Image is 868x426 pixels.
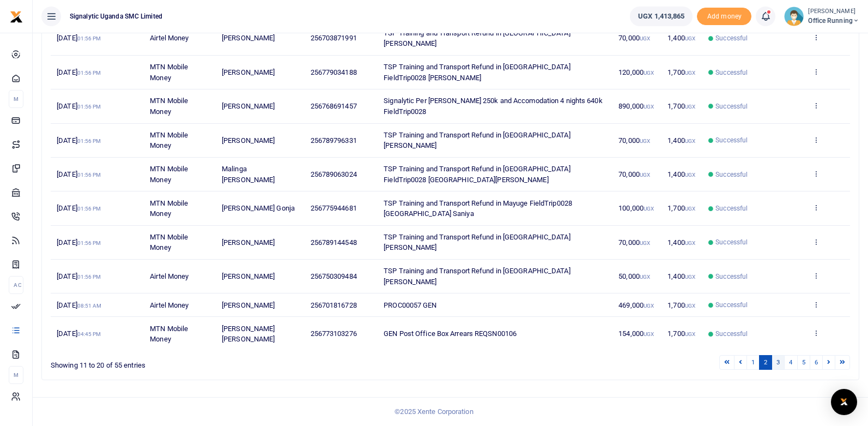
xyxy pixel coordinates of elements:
[808,7,859,16] small: [PERSON_NAME]
[715,170,748,179] span: Successful
[667,102,695,110] span: 1,700
[618,170,650,178] span: 70,000
[222,204,295,212] span: [PERSON_NAME] Gonja
[311,68,357,76] span: 256779034188
[311,238,357,247] span: 256789144548
[77,274,101,280] small: 01:56 PM
[697,11,751,20] a: Add money
[384,233,570,252] span: TSP Training and Transport Refund in [GEOGRAPHIC_DATA] [PERSON_NAME]
[222,34,275,42] span: [PERSON_NAME]
[746,355,760,370] a: 1
[311,136,357,145] span: 256789796331
[222,325,275,344] span: [PERSON_NAME] [PERSON_NAME]
[9,90,23,108] li: M
[9,366,23,384] li: M
[150,131,188,150] span: MTN Mobile Money
[644,70,654,76] small: UGX
[57,170,101,178] span: [DATE]
[150,325,188,344] span: MTN Mobile Money
[384,165,570,184] span: TSP Training and Transport Refund in [GEOGRAPHIC_DATA] FieldTrip0028 [GEOGRAPHIC_DATA][PERSON_NAME]
[384,63,570,82] span: TSP Training and Transport Refund in [GEOGRAPHIC_DATA] FieldTrip0028 [PERSON_NAME]
[685,303,695,309] small: UGX
[77,70,101,76] small: 01:56 PM
[57,329,101,338] span: [DATE]
[685,240,695,246] small: UGX
[618,68,654,76] span: 120,000
[311,170,357,178] span: 256789063024
[9,276,23,294] li: Ac
[759,355,772,370] a: 2
[715,135,748,145] span: Successful
[10,10,23,23] img: logo-small
[685,331,695,337] small: UGX
[715,300,748,310] span: Successful
[667,301,695,309] span: 1,700
[715,101,748,111] span: Successful
[685,138,695,144] small: UGX
[150,63,188,82] span: MTN Mobile Money
[667,34,695,42] span: 1,400
[222,272,275,280] span: [PERSON_NAME]
[640,172,650,178] small: UGX
[685,35,695,41] small: UGX
[222,165,275,184] span: Malinga [PERSON_NAME]
[222,136,275,145] span: [PERSON_NAME]
[384,329,517,338] span: GEN Post Office Box Arrears REQSN00106
[150,301,189,309] span: Airtel Money
[640,35,650,41] small: UGX
[644,331,654,337] small: UGX
[715,203,748,213] span: Successful
[150,199,188,218] span: MTN Mobile Money
[667,329,695,338] span: 1,700
[384,131,570,150] span: TSP Training and Transport Refund in [GEOGRAPHIC_DATA] [PERSON_NAME]
[618,102,654,110] span: 890,000
[311,204,357,212] span: 256775944681
[51,354,379,371] div: Showing 11 to 20 of 55 entries
[384,267,570,286] span: TSP Training and Transport Refund in [GEOGRAPHIC_DATA] [PERSON_NAME]
[65,11,167,21] span: Signalytic Uganda SMC Limited
[77,172,101,178] small: 01:56 PM
[618,329,654,338] span: 154,000
[644,104,654,110] small: UGX
[150,165,188,184] span: MTN Mobile Money
[77,104,101,110] small: 01:56 PM
[77,35,101,41] small: 01:56 PM
[77,138,101,144] small: 01:56 PM
[667,238,695,247] span: 1,400
[150,233,188,252] span: MTN Mobile Money
[808,16,859,26] span: Office Running
[685,206,695,212] small: UGX
[640,138,650,144] small: UGX
[77,331,101,337] small: 04:45 PM
[715,237,748,247] span: Successful
[57,102,101,110] span: [DATE]
[222,301,275,309] span: [PERSON_NAME]
[667,68,695,76] span: 1,700
[685,172,695,178] small: UGX
[57,136,101,145] span: [DATE]
[57,272,101,280] span: [DATE]
[150,34,189,42] span: Airtel Money
[715,272,748,281] span: Successful
[630,7,693,26] a: UGX 1,413,865
[10,12,23,20] a: logo-small logo-large logo-large
[667,170,695,178] span: 1,400
[697,8,751,26] span: Add money
[77,240,101,246] small: 01:56 PM
[715,33,748,43] span: Successful
[618,136,650,145] span: 70,000
[384,199,572,218] span: TSP Training and Transport Refund in Mayuge FieldTrip0028 [GEOGRAPHIC_DATA] Saniya
[618,301,654,309] span: 469,000
[77,206,101,212] small: 01:56 PM
[150,272,189,280] span: Airtel Money
[384,301,436,309] span: PROC00057 GEN
[772,355,785,370] a: 3
[685,274,695,280] small: UGX
[810,355,823,370] a: 6
[384,97,602,116] span: Signalytic Per [PERSON_NAME] 250k and Accomodation 4 nights 640k FieldTrip0028
[618,238,650,247] span: 70,000
[638,11,684,22] span: UGX 1,413,865
[644,303,654,309] small: UGX
[697,8,751,26] li: Toup your wallet
[667,136,695,145] span: 1,400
